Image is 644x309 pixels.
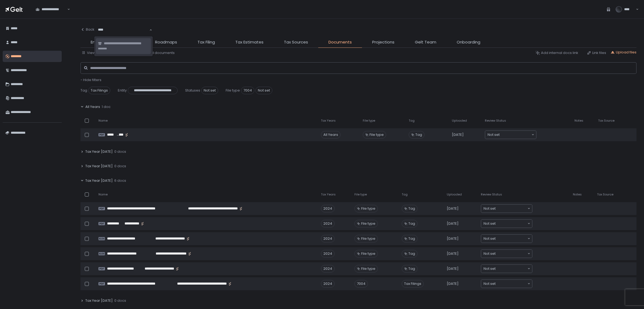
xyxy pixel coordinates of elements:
[80,27,94,32] div: Back
[408,251,415,256] span: Tag
[98,119,108,123] span: Name
[114,149,126,154] span: 0 docs
[402,280,424,288] span: Tax Filings
[321,119,336,123] span: Tax Years
[447,236,459,241] span: [DATE]
[80,24,94,35] button: Back
[481,192,502,197] span: Review Status
[354,192,367,197] span: File type
[481,265,532,273] div: Search for option
[321,131,341,139] div: All Years
[361,206,375,211] span: File type
[496,281,527,286] input: Search for option
[481,250,532,258] div: Search for option
[496,251,527,256] input: Search for option
[321,220,335,227] div: 2024
[408,266,415,271] span: Tag
[610,50,636,55] div: Upload files
[484,206,496,211] span: Not set
[597,192,613,197] span: Tax Source
[536,50,578,55] button: Add internal docs link
[447,192,462,197] span: Uploaded
[114,178,126,183] span: 6 docs
[361,266,375,271] span: File type
[255,87,272,94] span: Not set
[447,221,459,226] span: [DATE]
[408,236,415,241] span: Tag
[321,235,335,242] div: 2024
[201,87,218,94] span: Not set
[321,265,335,272] div: 2024
[321,250,335,257] div: 2024
[85,164,113,169] span: Tax Year [DATE]
[485,131,536,139] div: Search for option
[185,88,200,93] span: Statuses
[98,192,108,197] span: Name
[402,192,408,197] span: Tag
[114,164,126,169] span: 0 docs
[321,192,336,197] span: Tax Years
[452,132,464,137] span: [DATE]
[484,236,496,241] span: Not set
[361,236,375,241] span: File type
[415,132,422,137] span: Tag
[94,24,152,35] div: Search for option
[321,280,335,288] div: 2024
[98,27,149,32] input: Search for option
[91,39,102,45] span: Entity
[118,88,127,93] span: Entity
[354,280,368,288] div: 7004
[408,221,415,226] span: Tag
[85,298,113,303] span: Tax Year [DATE]
[102,104,111,109] span: 1 doc
[197,39,215,45] span: Tax Filing
[481,280,532,288] div: Search for option
[457,39,480,45] span: Onboarding
[575,119,583,123] span: Notes
[447,251,459,256] span: [DATE]
[500,132,531,137] input: Search for option
[235,39,264,45] span: Tax Estimates
[226,88,240,93] span: File type
[85,178,113,183] span: Tax Year [DATE]
[82,50,119,55] button: View by: Tax years
[241,87,254,94] span: 7004
[369,132,384,137] span: File type
[409,119,415,123] span: Tag
[485,119,506,123] span: Review Status
[484,251,496,256] span: Not set
[328,39,352,45] span: Documents
[361,251,375,256] span: File type
[80,78,101,82] button: - Hide filters
[408,206,415,211] span: Tag
[447,206,459,211] span: [DATE]
[284,39,308,45] span: Tax Sources
[80,88,87,93] span: Tag
[496,266,527,271] input: Search for option
[361,221,375,226] span: File type
[32,3,70,15] div: Search for option
[415,39,436,45] span: Gelt Team
[481,220,532,228] div: Search for option
[484,281,496,286] span: Not set
[496,236,527,241] input: Search for option
[587,50,606,55] button: Link files
[481,205,532,213] div: Search for option
[481,235,532,243] div: Search for option
[155,39,177,45] span: Roadmaps
[88,87,110,94] span: Tax Filings
[321,205,335,212] div: 2024
[85,104,100,109] span: All Years
[85,149,113,154] span: Tax Year [DATE]
[484,221,496,226] span: Not set
[598,119,614,123] span: Tax Source
[484,266,496,271] span: Not set
[452,119,467,123] span: Uploaded
[363,119,375,123] span: File type
[372,39,394,45] span: Projections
